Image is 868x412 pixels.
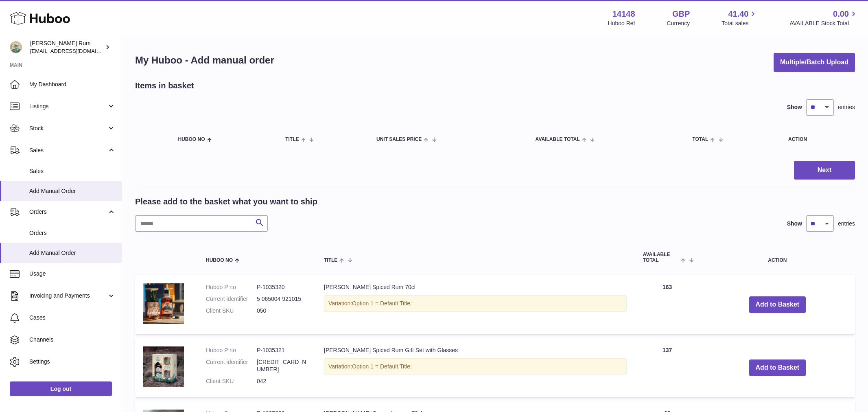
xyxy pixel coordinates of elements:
[749,296,806,313] button: Add to Basket
[352,363,412,370] span: Option 1 = Default Title;
[135,196,317,207] h2: Please add to the basket what you want to ship
[324,258,337,263] span: Title
[206,307,257,315] dt: Client SKU
[206,283,257,291] dt: Huboo P no
[794,161,855,180] button: Next
[789,20,858,27] span: AVAILABLE Stock Total
[135,54,274,67] h1: My Huboo - Add manual order
[30,39,103,55] div: [PERSON_NAME] Rum
[635,275,700,334] td: 163
[29,270,116,278] span: Usage
[257,377,308,385] dd: 042
[135,80,194,91] h2: Items in basket
[608,20,635,27] div: Huboo Ref
[257,358,308,374] dd: [CREDIT_CARD_NUMBER]
[728,9,748,20] span: 41.40
[206,258,233,263] span: Huboo no
[672,9,690,20] strong: GBP
[722,9,758,27] a: 41.40 Total sales
[10,381,112,396] a: Log out
[612,9,635,20] strong: 14148
[376,137,422,142] span: Unit Sales Price
[29,167,116,175] span: Sales
[206,377,257,385] dt: Client SKU
[324,358,627,375] div: Variation:
[29,314,116,322] span: Cases
[787,103,802,111] label: Show
[635,338,700,398] td: 137
[700,244,855,271] th: Action
[257,295,308,303] dd: 5 065004 921015
[838,220,855,228] span: entries
[352,300,412,307] span: Option 1 = Default Title;
[143,346,184,387] img: Barti Spiced Rum Gift Set with Glasses
[257,283,308,291] dd: P-1035320
[774,53,855,72] button: Multiple/Batch Upload
[667,20,690,27] div: Currency
[789,9,858,27] a: 0.00 AVAILABLE Stock Total
[10,41,22,53] img: internalAdmin-14148@internal.huboo.com
[206,346,257,354] dt: Huboo P no
[29,336,116,344] span: Channels
[143,283,184,324] img: Barti Spiced Rum 70cl
[285,137,299,142] span: Title
[692,137,708,142] span: Total
[316,338,635,398] td: [PERSON_NAME] Spiced Rum Gift Set with Glasses
[722,20,758,27] span: Total sales
[833,9,849,20] span: 0.00
[206,295,257,303] dt: Current identifier
[29,229,116,237] span: Orders
[749,359,806,376] button: Add to Basket
[29,249,116,257] span: Add Manual Order
[206,358,257,374] dt: Current identifier
[178,137,205,142] span: Huboo no
[316,275,635,334] td: [PERSON_NAME] Spiced Rum 70cl
[536,137,580,142] span: AVAILABLE Total
[643,252,679,263] span: AVAILABLE Total
[29,187,116,195] span: Add Manual Order
[29,292,107,300] span: Invoicing and Payments
[257,346,308,354] dd: P-1035321
[30,48,120,54] span: [EMAIL_ADDRESS][DOMAIN_NAME]
[29,125,107,132] span: Stock
[29,147,107,154] span: Sales
[29,208,107,216] span: Orders
[788,137,847,142] div: Action
[29,358,116,366] span: Settings
[29,81,116,88] span: My Dashboard
[257,307,308,315] dd: 050
[29,103,107,110] span: Listings
[324,295,627,312] div: Variation:
[787,220,802,228] label: Show
[838,103,855,111] span: entries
